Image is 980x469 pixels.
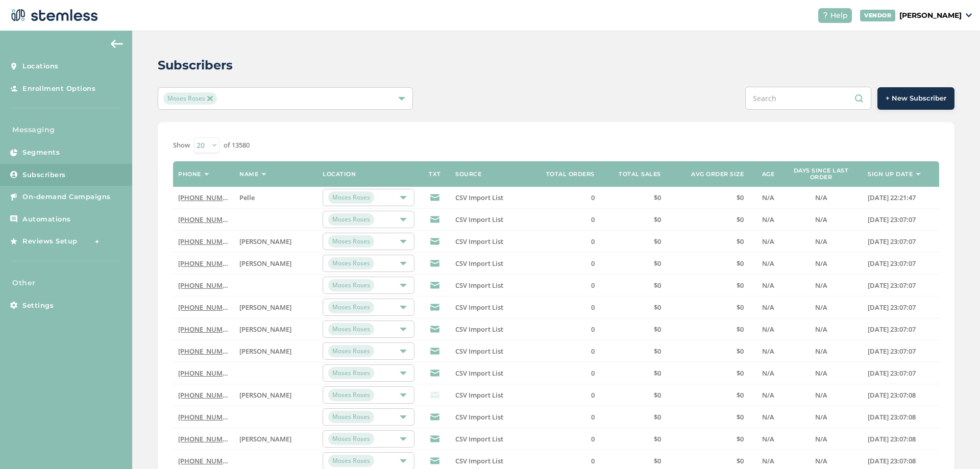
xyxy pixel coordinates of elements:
[239,434,291,443] span: [PERSON_NAME]
[178,369,229,378] label: (248) 463-3645
[239,391,312,400] label: Aaron Johnson
[868,457,934,465] label: 2025-07-03 23:07:08
[868,215,934,224] label: 2025-07-03 23:07:07
[754,259,774,268] label: N/A
[785,391,857,400] label: N/A
[591,215,595,224] span: 0
[654,303,661,312] span: $0
[868,303,934,312] label: 2025-07-03 23:07:07
[815,412,827,422] span: N/A
[868,391,934,400] label: 2025-07-03 23:07:08
[815,325,827,334] span: N/A
[178,368,237,378] a: [PHONE_NUMBER]
[619,171,661,178] label: Total sales
[605,215,661,224] label: $0
[785,193,857,202] label: N/A
[239,171,258,178] label: Name
[22,61,59,71] span: Locations
[538,347,595,356] label: 0
[239,303,291,312] span: [PERSON_NAME]
[239,259,291,268] span: [PERSON_NAME]
[22,214,71,225] span: Automations
[868,325,916,334] span: [DATE] 23:07:07
[538,193,595,202] label: 0
[455,303,503,312] span: CSV Import List
[22,170,66,180] span: Subscribers
[605,369,661,378] label: $0
[455,237,528,246] label: CSV Import List
[178,303,237,312] a: [PHONE_NUMBER]
[538,435,595,443] label: 0
[762,303,774,312] span: N/A
[868,456,916,465] span: [DATE] 23:07:08
[178,193,237,202] a: [PHONE_NUMBER]
[328,411,374,423] span: Moses Roses
[455,259,503,268] span: CSV Import List
[785,259,857,268] label: N/A
[886,93,946,104] span: + New Subscriber
[328,301,374,313] span: Moses Roses
[671,413,744,422] label: $0
[591,434,595,443] span: 0
[158,56,233,75] h2: Subscribers
[178,391,229,400] label: (727) 213-7576
[654,325,661,334] span: $0
[605,259,661,268] label: $0
[455,412,503,422] span: CSV Import List
[22,301,54,311] span: Settings
[762,368,774,378] span: N/A
[868,281,916,290] span: [DATE] 23:07:07
[605,457,661,465] label: $0
[785,369,857,378] label: N/A
[455,193,503,202] span: CSV Import List
[455,281,503,290] span: CSV Import List
[762,434,774,443] span: N/A
[163,92,216,105] span: Moses Roses
[737,390,744,400] span: $0
[22,236,78,246] span: Reviews Setup
[538,281,595,290] label: 0
[239,325,291,334] span: [PERSON_NAME]
[328,345,374,357] span: Moses Roses
[654,281,661,290] span: $0
[671,457,744,465] label: $0
[868,259,934,268] label: 2025-07-03 23:07:07
[455,347,528,356] label: CSV Import List
[455,435,528,443] label: CSV Import List
[754,435,774,443] label: N/A
[785,167,857,181] label: Days since last order
[455,193,528,202] label: CSV Import List
[178,457,229,465] label: (231) 838-8280
[737,456,744,465] span: $0
[178,456,237,465] a: [PHONE_NUMBER]
[429,171,441,178] label: TXT
[877,87,954,110] button: + New Subscriber
[762,215,774,224] span: N/A
[178,259,229,268] label: (248) 812-7668
[868,347,916,356] span: [DATE] 23:07:07
[328,235,374,248] span: Moses Roses
[538,237,595,246] label: 0
[737,281,744,290] span: $0
[691,171,744,178] label: Avg order size
[916,173,921,176] img: icon-sort-1e1d7615.svg
[178,237,237,246] a: [PHONE_NUMBER]
[178,412,237,422] a: [PHONE_NUMBER]
[671,303,744,312] label: $0
[323,171,356,178] label: Location
[860,10,895,21] div: VENDOR
[815,215,827,224] span: N/A
[591,368,595,378] span: 0
[591,237,595,246] span: 0
[868,435,934,443] label: 2025-07-03 23:07:08
[591,281,595,290] span: 0
[762,237,774,246] span: N/A
[868,347,934,356] label: 2025-07-03 23:07:07
[671,347,744,356] label: $0
[815,347,827,356] span: N/A
[455,171,481,178] label: Source
[591,347,595,356] span: 0
[455,390,503,400] span: CSV Import List
[204,173,209,176] img: icon-sort-1e1d7615.svg
[654,237,661,246] span: $0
